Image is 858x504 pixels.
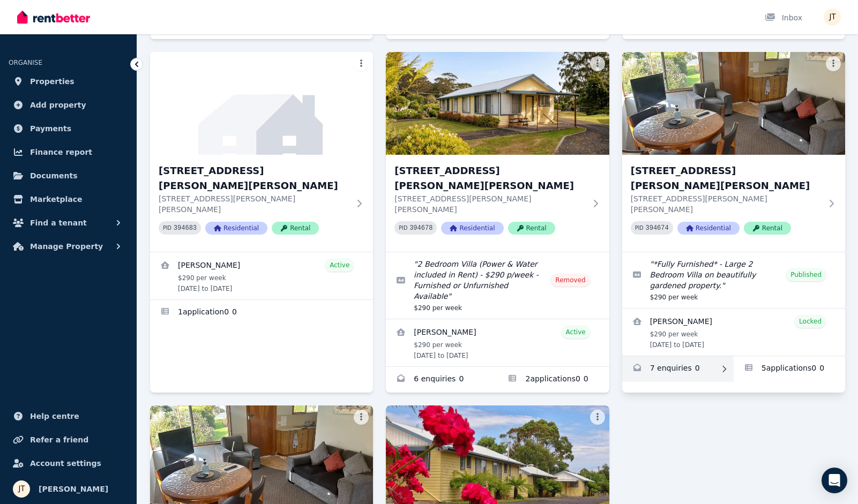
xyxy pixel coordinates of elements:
span: Finance report [30,146,92,159]
img: Jamie Taylor [13,480,30,498]
img: RentBetter [17,9,90,25]
button: Find a tenant [9,212,128,234]
small: PID [635,225,644,231]
span: Rental [508,222,555,235]
a: Applications for 5/21 Andrew St, Strahan [497,367,609,393]
a: Add property [9,94,128,116]
a: Applications for 4/21 Andrew St, Strahan [150,300,373,326]
a: Properties [9,71,128,92]
span: Account settings [30,457,101,470]
span: Marketplace [30,193,82,206]
span: Refer a friend [30,433,88,446]
span: Residential [441,222,503,235]
code: 394674 [646,224,669,232]
span: Payments [30,122,71,135]
a: Applications for 6/21 Andrew St, Strahan [734,356,845,382]
a: Enquiries for 5/21 Andrew St, Strahan [386,367,497,393]
span: Residential [205,222,267,235]
span: Documents [30,169,78,182]
img: 6/21 Andrew St, Strahan [622,52,845,155]
p: [STREET_ADDRESS][PERSON_NAME][PERSON_NAME] [159,193,349,215]
button: More options [354,56,369,71]
span: Rental [744,222,791,235]
a: 4/21 Andrew St, Strahan[STREET_ADDRESS][PERSON_NAME][PERSON_NAME][STREET_ADDRESS][PERSON_NAME][PE... [150,52,373,252]
a: 6/21 Andrew St, Strahan[STREET_ADDRESS][PERSON_NAME][PERSON_NAME][STREET_ADDRESS][PERSON_NAME][PE... [622,52,845,252]
span: ORGANISE [9,59,42,66]
a: Finance report [9,141,128,163]
h3: [STREET_ADDRESS][PERSON_NAME][PERSON_NAME] [394,163,585,193]
small: PID [399,225,407,231]
a: View details for Pamela Carroll [386,319,609,366]
span: Manage Property [30,240,103,253]
a: Payments [9,118,128,139]
a: Help centre [9,405,128,427]
p: [STREET_ADDRESS][PERSON_NAME][PERSON_NAME] [631,193,822,215]
code: 394678 [409,224,432,232]
button: More options [354,410,369,425]
button: More options [590,56,605,71]
span: Properties [30,75,74,88]
small: PID [163,225,171,231]
img: 4/21 Andrew St, Strahan [150,52,373,155]
a: Marketplace [9,189,128,210]
span: Add property [30,99,86,111]
p: [STREET_ADDRESS][PERSON_NAME][PERSON_NAME] [394,193,585,215]
span: Find a tenant [30,216,87,229]
a: Enquiries for 6/21 Andrew St, Strahan [622,356,734,382]
h3: [STREET_ADDRESS][PERSON_NAME][PERSON_NAME] [631,163,822,193]
span: [PERSON_NAME] [39,483,108,495]
button: More options [590,410,605,425]
span: Help centre [30,410,79,423]
span: Rental [272,222,319,235]
a: View details for Dimity Williams [150,252,373,299]
h3: [STREET_ADDRESS][PERSON_NAME][PERSON_NAME] [159,163,349,193]
a: Account settings [9,453,128,474]
button: Manage Property [9,236,128,257]
a: View details for Deborah Purdon [622,309,845,356]
a: Edit listing: *Fully Furnished* - Large 2 Bedroom Villa on beautifully gardened property. [622,252,845,308]
a: Documents [9,165,128,186]
img: Jamie Taylor [824,9,841,26]
a: 5/21 Andrew St, Strahan[STREET_ADDRESS][PERSON_NAME][PERSON_NAME][STREET_ADDRESS][PERSON_NAME][PE... [386,52,609,252]
a: Edit listing: 2 Bedroom Villa (Power & Water included in Rent) - $290 p/week - Furnished or Unfur... [386,252,609,319]
img: 5/21 Andrew St, Strahan [386,52,609,155]
a: Refer a friend [9,429,128,450]
div: Open Intercom Messenger [822,468,847,493]
div: Inbox [765,12,802,23]
span: Residential [677,222,740,235]
code: 394683 [174,224,197,232]
button: More options [826,56,841,71]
